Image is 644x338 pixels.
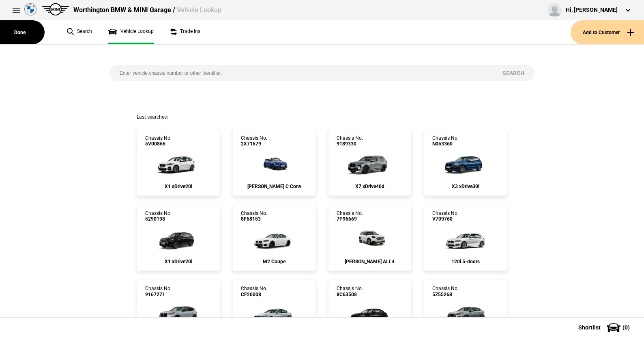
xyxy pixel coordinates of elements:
span: N053360 [432,141,459,147]
span: 2X71579 [241,141,267,147]
img: cosySec [438,147,492,180]
div: Worthington BMW & MINI Garage / [73,6,221,15]
div: Chassis No. [145,210,172,222]
img: cosySec [348,222,392,255]
span: 9T89330 [337,141,363,147]
span: 8F68153 [241,216,267,222]
a: Trade ins [170,20,200,44]
div: Chassis No. [145,135,172,147]
span: 8C63508 [337,292,363,297]
a: Vehicle Lookup [108,20,154,44]
div: Chassis No. [432,286,459,297]
span: CF20008 [241,292,267,297]
img: cosySec [343,147,397,180]
img: cosySec [343,297,397,330]
img: cosySec [151,147,205,180]
span: V709760 [432,216,459,222]
img: cosySec [253,147,296,180]
div: X1 xDrive20i [145,259,212,264]
span: 7P96669 [337,216,363,222]
img: cosySec [151,222,205,255]
div: 120i 5-doors [432,259,499,264]
span: Last searches: [137,114,168,120]
span: 5V00866 [145,141,172,147]
img: bmw.png [24,3,36,15]
span: Vehicle Lookup [177,6,221,14]
img: cosySec [438,297,492,330]
div: Chassis No. [432,135,459,147]
div: [PERSON_NAME] ALL4 [337,259,403,264]
div: Chassis No. [337,286,363,297]
span: 5Z55268 [432,292,459,297]
button: Shortlist(0) [566,317,644,338]
div: Hi, [PERSON_NAME] [566,6,618,14]
div: Chassis No. [432,210,459,222]
span: 9167271 [145,292,172,297]
input: Enter vehicle chassis number or other identifier. [109,65,493,81]
button: Add to Customer [571,20,644,44]
div: M2 Coupe [241,259,307,264]
div: [PERSON_NAME] C Conv [241,184,307,189]
img: cosySec [247,222,301,255]
div: Chassis No. [337,210,363,222]
img: mini.png [42,3,69,15]
span: 5290198 [145,216,172,222]
div: Chassis No. [241,135,267,147]
a: Search [67,20,92,44]
div: Chassis No. [241,286,267,297]
div: Chassis No. [241,210,267,222]
div: X7 xDrive40d [337,184,403,189]
img: cosySec [151,297,205,330]
img: cosySec [438,222,492,255]
button: Search [492,65,535,81]
div: X1 sDrive20i [145,184,212,189]
img: cosySec [247,297,301,330]
span: ( 0 ) [623,325,630,330]
div: Chassis No. [337,135,363,147]
div: X3 xDrive30i [432,184,499,189]
span: Shortlist [578,325,601,330]
div: Chassis No. [145,286,172,297]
